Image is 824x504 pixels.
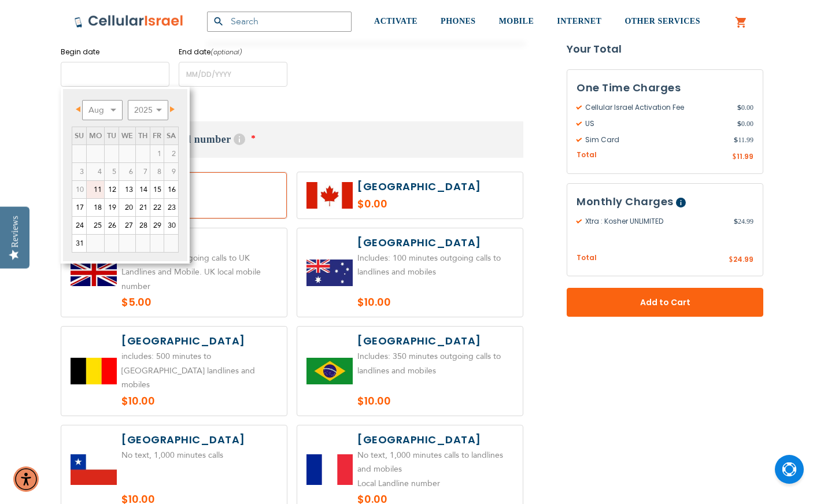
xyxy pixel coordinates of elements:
[577,253,597,264] span: Total
[10,216,20,247] div: Reviews
[128,100,168,120] select: Select year
[577,102,737,113] span: Cellular Israel Activation Fee
[61,47,169,57] label: Begin date
[170,106,175,112] span: Next
[87,199,104,216] a: 18
[119,199,135,216] a: 20
[72,235,86,252] a: 31
[76,106,80,112] span: Prev
[107,131,116,141] span: Tuesday
[82,100,123,120] select: Select month
[234,134,245,145] span: Help
[737,102,741,113] span: $
[499,17,534,25] span: MOBILE
[164,163,178,180] span: 9
[164,181,178,198] a: 16
[73,102,87,116] a: Prev
[374,17,417,25] span: ACTIVATE
[734,135,738,145] span: $
[72,199,86,216] a: 17
[567,40,763,58] strong: Your Total
[605,297,725,309] span: Add to Cart
[737,102,753,113] span: 0.00
[737,118,741,129] span: $
[105,199,119,216] a: 19
[105,181,119,198] a: 12
[119,181,135,198] a: 13
[150,163,164,180] span: 8
[164,217,178,234] a: 30
[150,181,164,198] a: 15
[153,131,161,141] span: Friday
[577,118,737,129] span: US
[119,163,135,180] span: 6
[75,131,84,141] span: Sunday
[150,217,164,234] a: 29
[150,199,164,216] a: 22
[210,47,242,57] i: (optional)
[89,131,102,141] span: Monday
[72,217,86,234] a: 24
[150,145,164,162] span: 1
[72,181,86,198] span: 10
[72,163,86,180] span: 3
[164,145,178,162] span: 2
[441,17,476,25] span: PHONES
[136,199,150,216] a: 21
[577,150,597,161] span: Total
[87,163,104,180] span: 4
[164,199,178,216] a: 23
[734,216,738,227] span: $
[105,217,119,234] a: 26
[163,102,178,116] a: Next
[737,151,753,161] span: 11.99
[733,254,753,264] span: 24.99
[13,466,39,492] div: Accessibility Menu
[179,62,287,87] input: MM/DD/YYYY
[61,62,169,87] input: MM/DD/YYYY
[136,163,150,180] span: 7
[577,194,674,209] span: Monthly Charges
[732,152,737,162] span: $
[207,12,352,32] input: Search
[167,131,176,141] span: Saturday
[119,217,135,234] a: 27
[136,181,150,198] a: 14
[737,118,753,129] span: 0.00
[138,131,147,141] span: Thursday
[577,79,753,97] h3: One Time Charges
[625,17,700,25] span: OTHER SERVICES
[136,217,150,234] a: 28
[734,135,753,145] span: 11.99
[729,255,733,265] span: $
[179,47,287,57] label: End date
[567,288,763,317] button: Add to Cart
[557,17,601,25] span: INTERNET
[577,216,734,227] span: Xtra : Kosher UNLIMITED
[577,135,734,145] span: Sim Card
[87,217,104,234] a: 25
[105,163,119,180] span: 5
[676,198,686,207] span: Help
[121,131,133,141] span: Wednesday
[87,181,104,198] a: 11
[74,14,184,28] img: Cellular Israel Logo
[734,216,753,227] span: 24.99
